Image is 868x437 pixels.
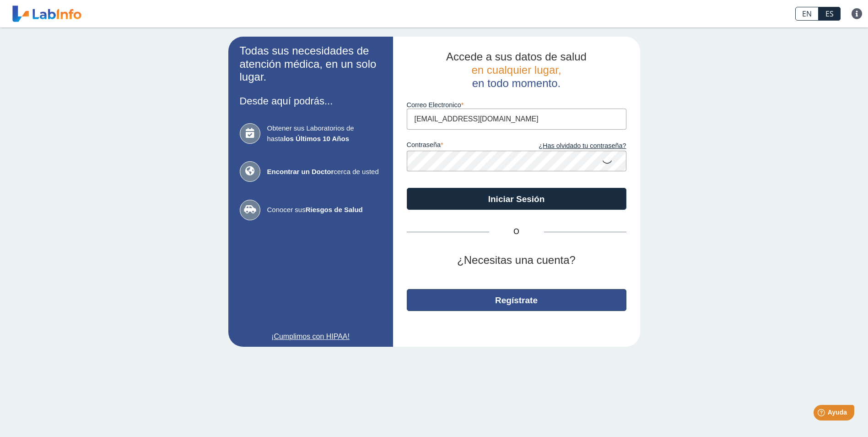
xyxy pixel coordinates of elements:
[407,289,626,311] button: Regístrate
[267,168,334,175] b: Encontrar un Doctor
[787,401,858,427] iframe: Help widget launcher
[267,205,382,215] span: Conocer sus
[240,44,382,84] h2: Todas sus necesidades de atención médica, en un solo lugar.
[819,7,841,21] a: ES
[407,254,626,267] h2: ¿Necesitas una cuenta?
[267,167,382,177] span: cerca de usted
[446,50,587,63] span: Accede a sus datos de salud
[795,7,819,21] a: EN
[407,188,626,210] button: Iniciar Sesión
[267,123,382,144] span: Obtener sus Laboratorios de hasta
[240,331,382,342] a: ¡Cumplimos con HIPAA!
[489,226,544,237] span: O
[306,206,363,213] b: Riesgos de Salud
[240,95,382,107] h3: Desde aquí podrás...
[471,64,561,76] span: en cualquier lugar,
[517,141,626,151] a: ¿Has olvidado tu contraseña?
[284,135,349,142] b: los Últimos 10 Años
[472,77,561,89] span: en todo momento.
[407,101,626,109] label: Correo Electronico
[407,141,517,151] label: contraseña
